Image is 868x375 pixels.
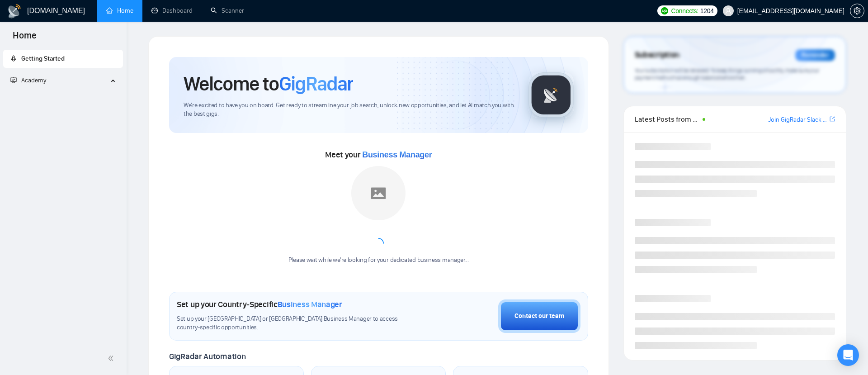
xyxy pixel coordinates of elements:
a: setting [850,7,864,14]
span: Getting Started [21,55,65,62]
a: export [830,115,835,123]
span: Set up your [GEOGRAPHIC_DATA] or [GEOGRAPHIC_DATA] Business Manager to access country-specific op... [177,315,419,332]
span: GigRadar Automation [169,351,245,361]
img: gigradar-logo.png [528,72,574,118]
a: searchScanner [211,7,244,14]
span: loading [373,238,384,249]
span: Latest Posts from the GigRadar Community [635,114,700,125]
span: We're excited to have you on board. Get ready to streamline your job search, unlock new opportuni... [184,101,514,119]
span: Business Manager [278,299,342,309]
div: Reminder [795,49,835,61]
div: Open Intercom Messenger [837,344,859,366]
img: upwork-logo.png [661,7,668,14]
span: Academy [10,76,46,84]
span: Your subscription will be renewed. To keep things running smoothly, make sure your payment method... [635,67,819,81]
span: export [830,115,835,123]
span: Academy [21,76,46,84]
span: Business Manager [362,150,432,159]
span: Subscription [635,47,679,63]
a: Join GigRadar Slack Community [768,115,828,125]
button: setting [850,4,864,18]
span: Home [5,29,44,48]
li: Getting Started [3,50,123,68]
a: dashboardDashboard [151,7,193,14]
span: double-left [108,354,117,363]
div: Contact our team [514,311,564,321]
span: GigRadar [279,71,353,96]
span: Meet your [325,150,432,160]
span: setting [850,7,864,14]
a: homeHome [106,7,133,14]
div: Please wait while we're looking for your dedicated business manager... [283,256,474,265]
h1: Welcome to [184,71,353,96]
span: rocket [10,55,17,62]
h1: Set up your Country-Specific [177,299,342,309]
img: logo [7,4,22,19]
span: 1204 [700,6,714,16]
span: fund-projection-screen [10,77,17,83]
li: Academy Homepage [3,93,123,99]
span: Connects: [671,6,698,16]
button: Contact our team [498,299,580,333]
img: placeholder.png [351,166,406,220]
span: user [725,8,731,14]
